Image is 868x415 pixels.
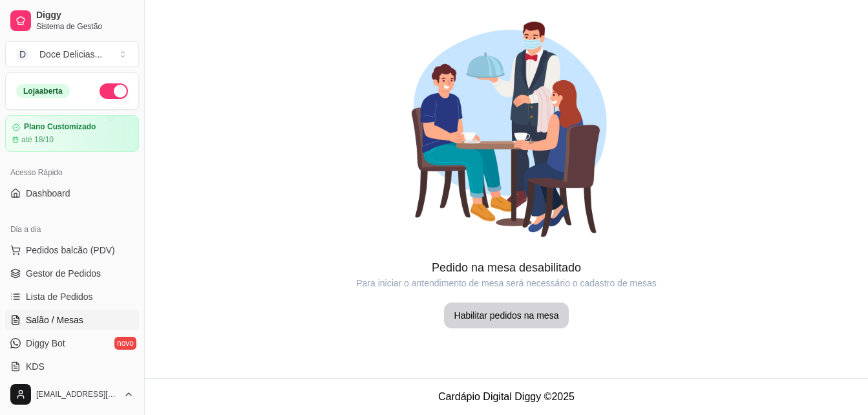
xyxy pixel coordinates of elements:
span: Sistema de Gestão [36,21,134,32]
a: Salão / Mesas [5,310,139,330]
span: Lista de Pedidos [26,290,93,303]
span: [EMAIL_ADDRESS][DOMAIN_NAME] [36,389,118,399]
span: KDS [26,360,45,373]
a: Gestor de Pedidos [5,263,139,284]
a: Lista de Pedidos [5,286,139,307]
button: Select a team [5,41,139,67]
div: Loja aberta [16,84,70,98]
article: Para iniciar o antendimento de mesa será necessário o cadastro de mesas [145,277,868,290]
span: Dashboard [26,187,70,200]
span: D [16,48,29,61]
span: Diggy Bot [26,337,65,350]
button: [EMAIL_ADDRESS][DOMAIN_NAME] [5,379,139,410]
a: Dashboard [5,183,139,204]
button: Alterar Status [100,83,128,99]
span: Salão / Mesas [26,314,83,326]
article: Pedido na mesa desabilitado [145,259,868,277]
div: Doce Delicias ... [39,48,102,61]
span: Gestor de Pedidos [26,267,101,280]
article: até 18/10 [21,134,54,145]
div: Acesso Rápido [5,162,139,183]
span: Pedidos balcão (PDV) [26,244,115,257]
a: Plano Customizadoaté 18/10 [5,115,139,152]
a: KDS [5,356,139,377]
span: Diggy [36,10,134,21]
article: Plano Customizado [24,122,96,132]
button: Pedidos balcão (PDV) [5,240,139,261]
div: Dia a dia [5,219,139,240]
a: DiggySistema de Gestão [5,5,139,36]
button: Habilitar pedidos na mesa [444,303,569,328]
a: Diggy Botnovo [5,333,139,354]
footer: Cardápio Digital Diggy © 2025 [145,378,868,415]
